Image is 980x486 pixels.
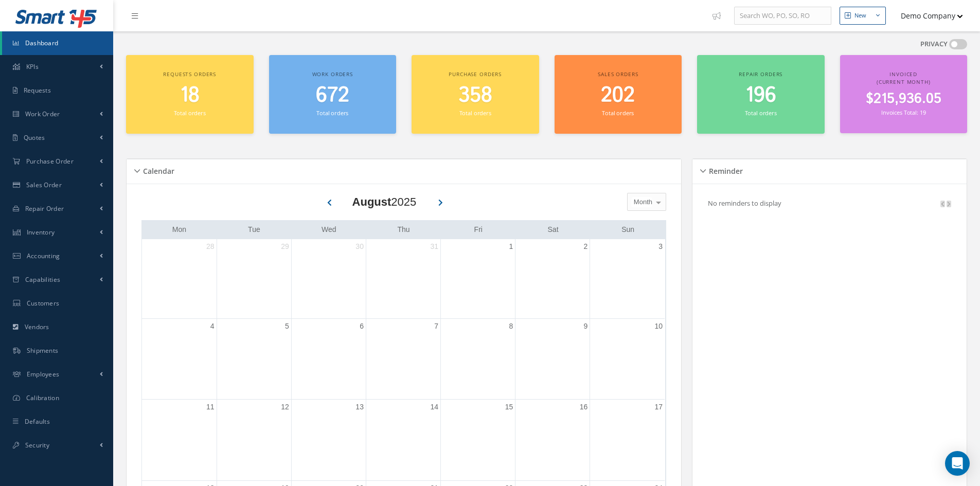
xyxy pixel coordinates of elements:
[652,400,665,415] a: August 17, 2025
[706,164,743,176] h5: Reminder
[503,400,515,415] a: August 15, 2025
[441,239,515,319] td: August 1, 2025
[441,400,515,481] td: August 15, 2025
[631,197,652,207] span: Month
[428,239,440,254] a: July 31, 2025
[204,400,217,415] a: August 11, 2025
[25,275,61,284] span: Capabilities
[126,55,254,134] a: Requests orders 18 Total orders
[459,109,491,117] small: Total orders
[507,239,515,254] a: August 1, 2025
[449,70,502,78] span: Purchase orders
[366,318,440,400] td: August 7, 2025
[441,318,515,400] td: August 8, 2025
[877,78,931,85] span: (Current Month)
[590,400,665,481] td: August 17, 2025
[866,89,941,109] span: $215,936.05
[352,193,417,210] div: 2025
[582,239,590,254] a: August 2, 2025
[708,199,781,208] p: No reminders to display
[739,70,782,78] span: Repair orders
[170,223,188,236] a: Monday
[601,81,635,110] span: 202
[432,319,440,334] a: August 7, 2025
[180,81,200,110] span: 18
[854,11,866,20] div: New
[27,346,59,355] span: Shipments
[25,441,49,449] span: Security
[458,81,492,110] span: 358
[366,239,440,319] td: July 31, 2025
[246,223,262,236] a: Tuesday
[25,417,50,426] span: Defaults
[319,223,338,236] a: Wednesday
[602,109,634,117] small: Total orders
[142,318,217,400] td: August 4, 2025
[412,55,539,134] a: Purchase orders 358 Total orders
[279,400,291,415] a: August 12, 2025
[428,400,440,415] a: August 14, 2025
[26,181,62,189] span: Sales Order
[269,55,397,134] a: Work orders 672 Total orders
[920,39,948,49] label: PRIVACY
[283,319,291,334] a: August 5, 2025
[217,318,291,400] td: August 5, 2025
[279,239,291,254] a: July 29, 2025
[27,228,55,237] span: Inventory
[25,110,60,118] span: Work Order
[27,299,60,308] span: Customers
[142,239,217,319] td: July 28, 2025
[312,70,353,78] span: Work orders
[745,81,776,110] span: 196
[163,70,216,78] span: Requests orders
[515,400,590,481] td: August 16, 2025
[26,157,74,166] span: Purchase Order
[366,400,440,481] td: August 14, 2025
[582,319,590,334] a: August 9, 2025
[291,400,366,481] td: August 13, 2025
[590,239,665,319] td: August 3, 2025
[515,318,590,400] td: August 9, 2025
[472,223,485,236] a: Friday
[945,451,970,476] div: Open Intercom Messenger
[25,204,64,213] span: Repair Order
[652,319,665,334] a: August 10, 2025
[840,7,886,25] button: New
[656,239,665,254] a: August 3, 2025
[174,109,206,117] small: Total orders
[358,319,366,334] a: August 6, 2025
[507,319,515,334] a: August 8, 2025
[291,239,366,319] td: July 30, 2025
[217,239,291,319] td: July 29, 2025
[352,195,391,208] b: August
[142,400,217,481] td: August 11, 2025
[546,223,561,236] a: Saturday
[140,164,174,176] h5: Calendar
[395,223,412,236] a: Thursday
[208,319,217,334] a: August 4, 2025
[891,6,963,26] button: Demo Company
[590,318,665,400] td: August 10, 2025
[24,86,51,95] span: Requests
[578,400,590,415] a: August 16, 2025
[353,400,366,415] a: August 13, 2025
[204,239,217,254] a: July 28, 2025
[619,223,636,236] a: Sunday
[881,109,925,116] small: Invoices Total: 19
[26,62,39,71] span: KPIs
[316,109,348,117] small: Total orders
[745,109,777,117] small: Total orders
[26,393,59,402] span: Calibration
[217,400,291,481] td: August 12, 2025
[27,251,60,260] span: Accounting
[353,239,366,254] a: July 30, 2025
[889,70,917,78] span: Invoiced
[598,70,638,78] span: Sales orders
[291,318,366,400] td: August 6, 2025
[24,133,45,142] span: Quotes
[515,239,590,319] td: August 2, 2025
[25,322,49,331] span: Vendors
[27,370,60,379] span: Employees
[734,7,831,25] input: Search WO, PO, SO, RO
[840,55,968,133] a: Invoiced (Current Month) $215,936.05 Invoices Total: 19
